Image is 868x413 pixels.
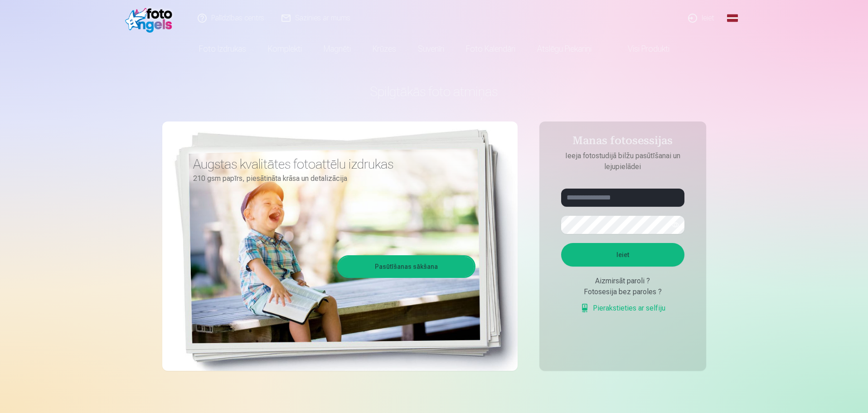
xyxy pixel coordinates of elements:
a: Krūzes [362,36,407,62]
a: Atslēgu piekariņi [526,36,602,62]
a: Visi produkti [602,36,680,62]
h3: Augstas kvalitātes fotoattēlu izdrukas [193,156,469,172]
a: Pierakstieties ar selfiju [580,303,665,314]
div: Fotosesija bez paroles ? [561,287,684,297]
h1: Spilgtākās foto atmiņas [162,83,706,100]
a: Komplekti [257,36,313,62]
img: /fa1 [125,4,177,33]
button: Ieiet [561,243,684,267]
div: Aizmirsāt paroli ? [561,276,684,287]
a: Suvenīri [407,36,455,62]
a: Foto izdrukas [188,36,257,62]
a: Foto kalendāri [455,36,526,62]
p: Ieeja fotostudijā bilžu pasūtīšanai un lejupielādei [552,151,693,172]
p: 210 gsm papīrs, piesātināta krāsa un detalizācija [193,172,469,185]
a: Magnēti [313,36,362,62]
h4: Manas fotosessijas [552,134,693,151]
a: Pasūtīšanas sākšana [339,257,474,277]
